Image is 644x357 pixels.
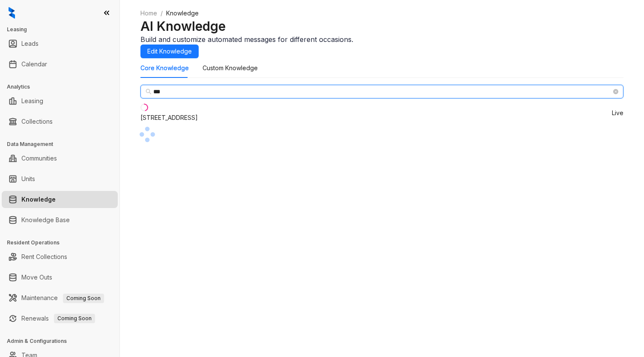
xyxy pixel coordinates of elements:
a: Leads [21,35,39,52]
a: RenewalsComing Soon [21,310,95,327]
a: Knowledge Base [21,211,70,229]
a: Home [139,9,159,18]
h3: Admin & Configurations [7,337,119,345]
h3: Resident Operations [7,239,119,247]
div: [STREET_ADDRESS] [140,113,198,122]
a: Communities [21,150,57,167]
h3: Data Management [7,140,119,148]
li: Renewals [2,310,118,327]
button: Edit Knowledge [140,45,199,58]
a: Knowledge [21,191,56,208]
h3: Analytics [7,83,119,91]
li: Communities [2,150,118,167]
li: / [161,9,163,18]
span: close-circle [613,89,618,94]
li: Units [2,170,118,187]
span: Coming Soon [54,314,95,323]
li: Leads [2,35,118,52]
a: Move Outs [21,269,52,286]
div: Custom Knowledge [203,63,258,73]
img: logo [9,7,15,19]
li: Rent Collections [2,248,118,265]
li: Maintenance [2,289,118,306]
span: Coming Soon [63,294,104,303]
div: Core Knowledge [140,63,189,73]
li: Move Outs [2,269,118,286]
a: Collections [21,113,53,130]
a: Units [21,170,35,187]
li: Collections [2,113,118,130]
li: Leasing [2,92,118,110]
span: Live [612,110,623,116]
a: Rent Collections [21,248,67,265]
h3: Leasing [7,26,119,33]
span: search [146,89,152,95]
span: Knowledge [166,9,199,17]
li: Knowledge Base [2,211,118,229]
a: Calendar [21,56,47,73]
li: Calendar [2,56,118,73]
span: Edit Knowledge [147,47,192,56]
div: Build and customize automated messages for different occasions. [140,34,623,45]
a: Leasing [21,92,43,110]
li: Knowledge [2,191,118,208]
h2: AI Knowledge [140,18,623,34]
